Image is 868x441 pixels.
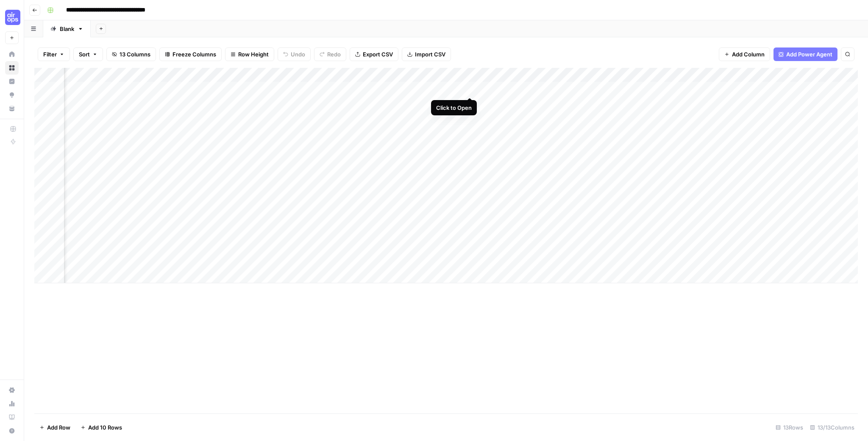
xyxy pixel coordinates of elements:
[350,47,398,61] button: Export CSV
[120,50,150,59] span: 13 Columns
[5,75,19,88] a: Insights
[38,47,70,61] button: Filter
[278,47,311,61] button: Undo
[47,423,70,432] span: Add Row
[291,50,305,59] span: Undo
[772,421,807,434] div: 13 Rows
[314,47,346,61] button: Redo
[106,47,156,61] button: 13 Columns
[327,50,341,59] span: Redo
[5,88,19,102] a: Opportunities
[43,50,57,59] span: Filter
[43,20,91,37] a: Blank
[402,47,451,61] button: Import CSV
[363,50,393,59] span: Export CSV
[60,25,74,33] div: Blank
[5,7,19,28] button: Workspace: September Cohort
[5,383,19,397] a: Settings
[34,421,75,434] button: Add Row
[172,50,216,59] span: Freeze Columns
[5,102,19,115] a: Your Data
[225,47,274,61] button: Row Height
[773,47,837,61] button: Add Power Agent
[75,421,127,434] button: Add 10 Rows
[732,50,765,59] span: Add Column
[719,47,770,61] button: Add Column
[436,103,472,112] div: Click to Open
[79,50,90,59] span: Sort
[73,47,103,61] button: Sort
[786,50,832,59] span: Add Power Agent
[5,410,19,424] a: Learning Hub
[238,50,269,59] span: Row Height
[807,421,858,434] div: 13/13 Columns
[5,424,19,438] button: Help + Support
[88,423,122,432] span: Add 10 Rows
[415,50,445,59] span: Import CSV
[5,10,20,25] img: September Cohort Logo
[5,397,19,410] a: Usage
[5,61,19,75] a: Browse
[159,47,222,61] button: Freeze Columns
[5,47,19,61] a: Home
